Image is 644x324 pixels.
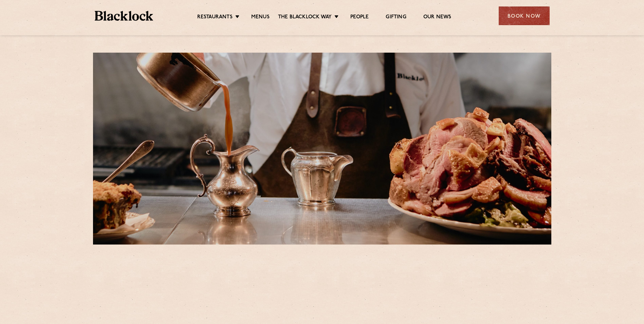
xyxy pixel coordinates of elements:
[386,14,406,21] a: Gifting
[278,14,332,21] a: The Blacklock Way
[251,14,270,21] a: Menus
[499,6,550,25] div: Book Now
[350,14,369,21] a: People
[423,14,452,21] a: Our News
[95,11,153,21] img: BL_Textured_Logo-footer-cropped.svg
[197,14,233,21] a: Restaurants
